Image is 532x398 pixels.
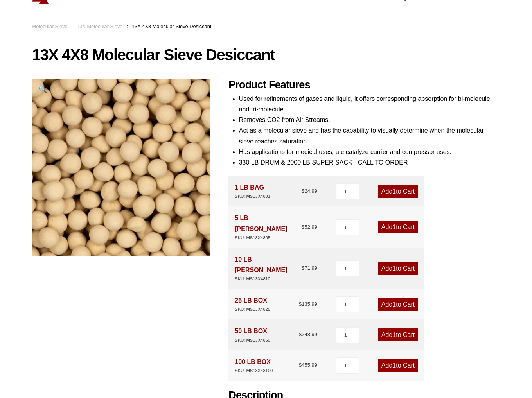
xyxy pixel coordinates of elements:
[378,298,418,311] a: Add1to Cart
[392,188,396,195] span: 1
[126,23,128,29] span: :
[235,275,302,283] div: SKU: MS13X4810
[235,193,270,200] div: SKU: MS13X4801
[235,367,273,375] div: SKU: MS13X48100
[228,79,500,91] h2: Product Features
[302,188,317,194] bdi: 24.99
[302,265,317,271] bdi: 71.99
[32,47,500,63] h1: 13X 4X8 Molecular Sieve Desiccant
[302,224,304,230] span: $
[299,332,302,337] span: $
[299,362,317,368] bdi: 455.99
[299,301,302,307] span: $
[235,182,270,200] div: 1 LB BAG
[239,93,500,115] li: Used for refinements of gases and liquid, it offers corresponding absorption for bi-molecule and ...
[302,188,304,194] span: $
[235,357,273,375] div: 100 LB BOX
[32,23,68,29] a: Molecular Sieve
[235,326,270,344] div: 50 LB BOX
[38,85,47,93] span: 🔍
[77,23,122,29] a: 13X Molecular Sieve
[235,295,270,313] div: 25 LB BOX
[132,23,211,29] span: 13X 4X8 Molecular Sieve Desiccant
[392,265,396,272] span: 1
[72,23,73,29] span: :
[299,332,317,337] bdi: 248.99
[235,306,270,313] div: SKU: MS13X4825
[392,332,396,338] span: 1
[299,301,317,307] bdi: 135.99
[378,359,418,372] a: Add1to Cart
[32,79,54,100] a: View full-screen image gallery
[239,157,500,168] li: 330 LB DRUM & 2000 LB SUPER SACK - CALL TO ORDER
[378,262,418,275] a: Add1to Cart
[302,224,317,230] bdi: 52.99
[392,301,396,308] span: 1
[302,265,304,271] span: $
[235,254,302,283] div: 10 LB [PERSON_NAME]
[392,224,396,230] span: 1
[239,115,500,125] li: Removes CO2 from Air Streams.
[239,147,500,157] li: Has applications for medical uses, a c catalyze carrier and compressor uses.
[378,328,418,341] a: Add1to Cart
[299,362,302,368] span: $
[235,234,302,242] div: SKU: MS13X4805
[235,337,270,344] div: SKU: MS13X4850
[378,185,418,198] a: Add1to Cart
[378,221,418,233] a: Add1to Cart
[235,213,302,241] div: 5 LB [PERSON_NAME]
[239,125,500,146] li: Act as a molecular sieve and has the capability to visually determine when the molecular sieve re...
[392,362,396,369] span: 1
